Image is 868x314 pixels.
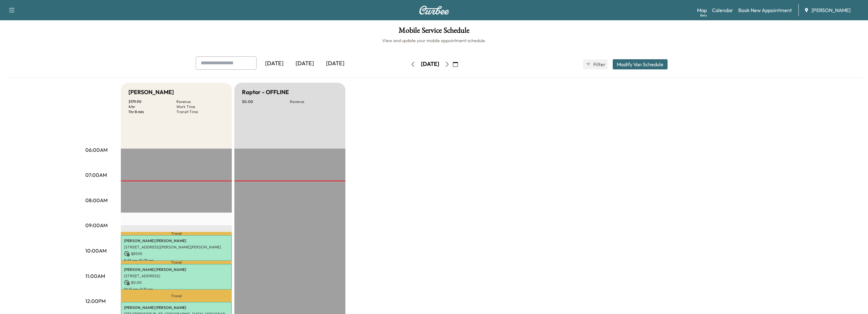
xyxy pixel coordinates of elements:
[812,6,851,14] span: [PERSON_NAME]
[593,61,605,68] span: Filter
[242,99,290,104] p: $ 0.00
[259,56,290,71] div: [DATE]
[85,196,108,204] p: 08:00AM
[124,267,229,272] p: [PERSON_NAME] [PERSON_NAME]
[128,104,176,109] p: 4 hr
[85,247,107,254] p: 10:00AM
[124,238,229,243] p: [PERSON_NAME] [PERSON_NAME]
[85,171,107,179] p: 07:00AM
[419,6,449,15] img: Curbee Logo
[583,59,608,69] button: Filter
[85,272,105,280] p: 11:00AM
[421,60,439,68] div: [DATE]
[85,146,108,154] p: 06:00AM
[124,287,229,292] p: 10:31 am - 11:31 am
[738,6,792,14] a: Book New Appointment
[613,59,668,69] button: Modify Van Schedule
[124,305,229,310] p: [PERSON_NAME] [PERSON_NAME]
[290,56,320,71] div: [DATE]
[128,88,174,97] h5: [PERSON_NAME]
[124,245,229,250] p: [STREET_ADDRESS][PERSON_NAME][PERSON_NAME]
[121,290,232,302] p: Travel
[124,258,229,263] p: 9:23 am - 10:23 am
[6,37,862,44] h6: View and update your mobile appointment schedule.
[85,297,106,305] p: 12:00PM
[176,99,224,104] p: Revenue
[290,99,338,104] p: Revenue
[85,221,108,229] p: 09:00AM
[128,99,176,104] p: $ 179.90
[124,251,229,257] p: $ 89.95
[124,273,229,279] p: [STREET_ADDRESS]
[176,104,224,109] p: Work Time
[176,109,224,114] p: Transit Time
[124,280,229,285] p: $ 0.00
[697,6,707,14] a: MapBeta
[320,56,350,71] div: [DATE]
[242,88,289,97] h5: Raptor - OFFLINE
[712,6,733,14] a: Calendar
[121,261,232,264] p: Travel
[128,109,176,114] p: 1 hr 8 min
[6,27,862,37] h1: Mobile Service Schedule
[121,232,232,235] p: Travel
[700,13,707,18] div: Beta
